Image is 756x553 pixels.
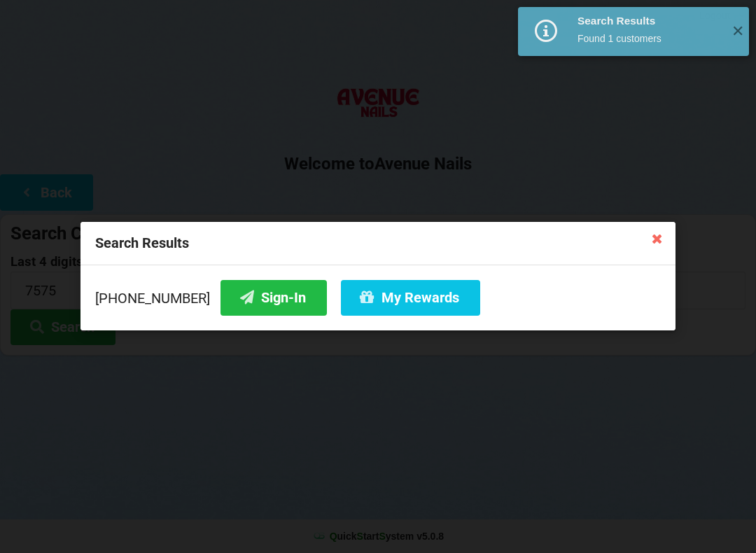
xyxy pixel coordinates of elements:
div: [PHONE_NUMBER] [95,280,661,316]
div: Search Results [577,14,721,28]
button: My Rewards [341,280,480,316]
button: Sign-In [220,280,327,316]
div: Found 1 customers [577,31,721,45]
div: Search Results [80,222,675,265]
